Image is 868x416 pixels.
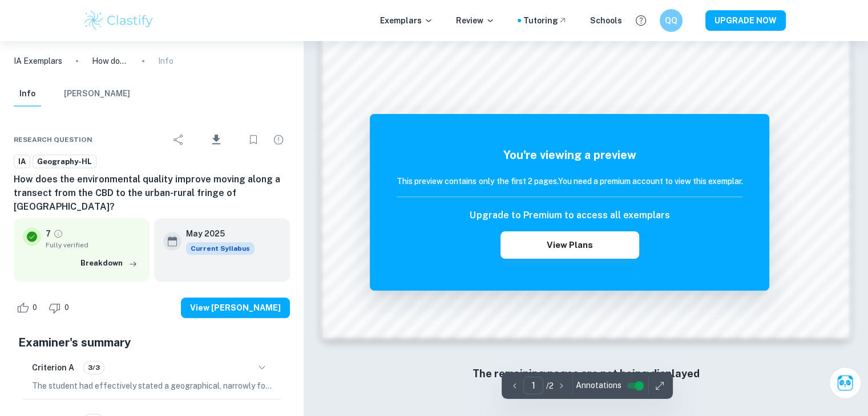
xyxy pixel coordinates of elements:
a: Schools [590,14,622,27]
button: Breakdown [78,255,140,272]
button: QQ [660,9,683,32]
div: Share [167,128,190,151]
div: Dislike [46,299,75,317]
p: Info [158,55,173,67]
button: Ask Clai [829,367,861,399]
h6: Criterion A [32,361,74,374]
span: 3/3 [84,362,104,373]
div: Bookmark [242,128,265,151]
div: This exemplar is based on the current syllabus. Feel free to refer to it for inspiration/ideas wh... [186,242,255,255]
a: IA [14,154,30,169]
div: Like [14,299,43,317]
span: IA [14,156,30,168]
button: View [PERSON_NAME] [181,297,290,318]
span: 0 [26,302,43,313]
p: 7 [46,227,51,240]
button: Help and Feedback [631,11,651,30]
button: UPGRADE NOW [705,10,786,31]
span: Geography-HL [33,156,96,168]
button: Info [14,81,41,107]
p: / 2 [546,380,553,392]
h5: Examiner's summary [18,334,285,351]
h5: You're viewing a preview [397,146,742,164]
p: Review [456,14,495,27]
a: IA Exemplars [14,55,62,67]
a: Grade fully verified [53,229,63,239]
p: How does the environmental quality improve moving along a transect from the CBD to the urban-rura... [92,55,128,67]
h6: How does the environmental quality improve moving along a transect from the CBD to the urban-rura... [14,173,290,214]
h6: The remaining pages are not being displayed [346,366,826,382]
span: Annotations [575,380,621,391]
span: Research question [14,134,92,145]
button: [PERSON_NAME] [64,81,130,107]
p: The student had effectively stated a geographical, narrowly focused fieldwork question regarding ... [32,380,272,392]
h6: May 2025 [186,227,245,240]
img: Clastify logo [83,9,155,32]
span: Fully verified [46,240,140,250]
h6: QQ [664,14,677,27]
h6: This preview contains only the first 2 pages. You need a premium account to view this exemplar. [397,175,742,187]
button: View Plans [500,231,639,259]
a: Geography-HL [33,154,96,169]
div: Report issue [267,128,290,151]
p: Exemplars [380,14,433,27]
span: Current Syllabus [186,242,255,255]
div: Download [192,125,240,154]
span: 0 [58,302,75,313]
a: Tutoring [523,14,567,27]
h6: Upgrade to Premium to access all exemplars [470,209,669,222]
